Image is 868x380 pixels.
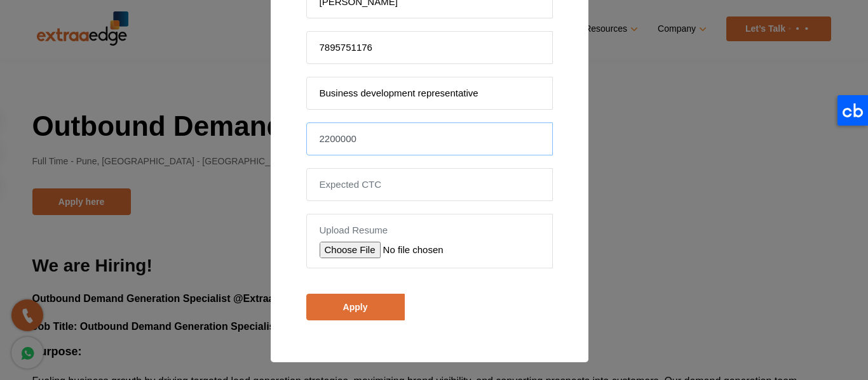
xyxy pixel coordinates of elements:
[306,31,553,64] input: Mobile
[306,122,553,155] input: Current CTC
[320,224,539,237] label: Upload Resume
[306,77,553,110] input: Position
[306,168,553,201] input: Expected CTC
[306,294,405,320] input: Apply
